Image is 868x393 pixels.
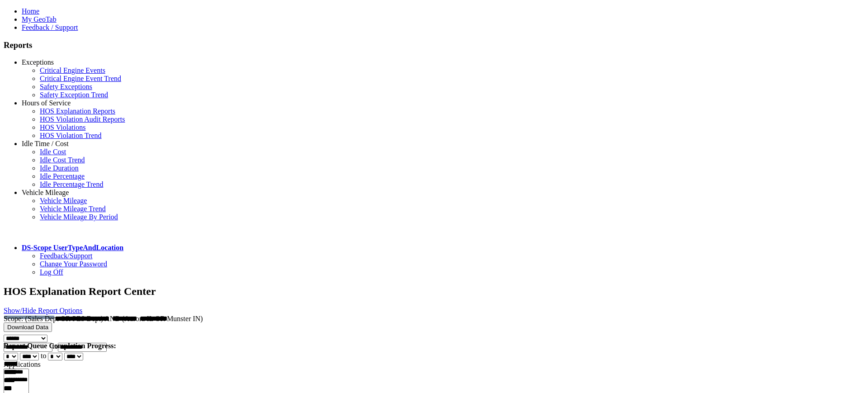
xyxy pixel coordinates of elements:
a: Idle Duration [40,164,79,172]
a: Vehicle Mileage By Period [40,213,118,221]
a: Home [22,7,39,15]
a: Change Your Password [40,260,107,268]
a: Exceptions [22,58,54,66]
a: HOS Explanation Reports [40,107,115,115]
h2: HOS Explanation Report Center [4,285,864,298]
a: Vehicle Mileage [40,197,87,204]
h3: Reports [4,40,864,50]
a: HOS Violation Audit Reports [40,115,125,123]
a: Vehicle Mileage Trend [40,205,106,213]
a: Idle Percentage [40,172,85,180]
a: My GeoTab [22,15,57,23]
label: Applications [4,360,41,368]
a: Show/Hide Report Options [4,307,82,314]
span: Scope: (Sales Dept OR PES Dept) AND (Aurora IL OR Munster IN) [4,315,203,322]
a: Idle Cost [40,148,66,156]
a: HOS Violation Trend [40,132,102,139]
a: DS-Scope UserTypeAndLocation [22,244,123,251]
a: Idle Time / Cost [22,140,69,147]
a: Hours of Service [22,99,71,107]
a: Safety Exception Trend [40,91,108,99]
a: Feedback / Support [22,24,78,31]
a: Critical Engine Events [40,66,105,74]
button: Download Data [4,322,52,332]
a: Feedback/Support [40,252,92,260]
h4: Report Queue Completion Progress: [4,342,864,350]
span: to [41,352,46,360]
a: Log Off [40,268,63,276]
a: Vehicle Mileage [22,189,69,196]
a: Safety Exceptions [40,83,92,90]
a: Idle Cost Trend [40,156,85,164]
a: Critical Engine Event Trend [40,75,121,82]
a: HOS Violations [40,123,85,131]
a: Idle Percentage Trend [40,180,103,188]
